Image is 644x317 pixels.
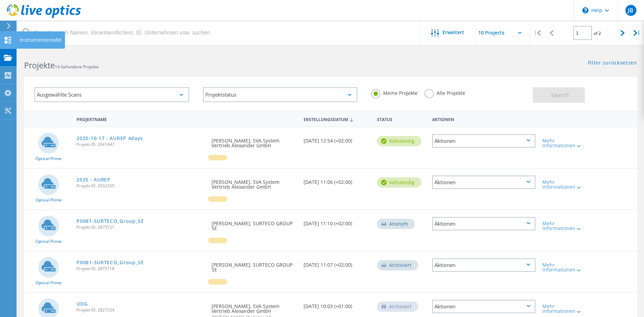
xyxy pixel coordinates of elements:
div: Aktionen [432,176,535,189]
div: Projektstatus [203,87,358,102]
div: [DATE] 11:10 (+02:00) [300,210,374,233]
button: Search [533,87,585,103]
span: JB [628,8,633,13]
div: Mehr Informationen [542,304,584,314]
div: [PERSON_NAME], SURTECO GROUP SE [208,251,300,279]
div: Archiviert [377,260,418,270]
span: 14 Gefundene Projekte [55,64,99,70]
div: Mehr Informationen [542,138,584,148]
span: Optical Prime [35,239,62,244]
div: [PERSON_NAME], SVA System Vertrieb Alexander GmbH [208,127,300,155]
div: | [530,21,544,45]
div: Aktionen [432,217,535,230]
span: of 2 [594,30,601,36]
span: Projekt-ID: 2932335 [76,184,204,188]
div: | [630,21,644,45]
span: Erweitert [442,30,464,35]
b: Projekte [24,60,55,71]
span: Optical Prime [35,157,62,161]
span: Projekt-ID: 2827234 [76,308,204,312]
div: Projektname [73,112,208,125]
div: Instrumententafel [20,38,62,42]
div: vollständig [377,136,421,146]
div: [PERSON_NAME], SVA System Vertrieb Alexander GmbH [208,169,300,196]
div: [DATE] 11:07 (+02:00) [300,251,374,274]
input: Projekte nach Namen, Verantwortlichem, ID, Unternehmen usw. suchen [17,21,420,45]
span: Projekt-ID: 2875718 [76,267,204,271]
a: Live Optics Dashboard [7,14,81,19]
span: Optical Prime [35,198,62,202]
div: Archiviert [377,301,418,312]
div: Status [374,112,429,125]
div: Erstellungsdatum [300,112,374,126]
div: [PERSON_NAME], SURTECO GROUP SE [208,210,300,238]
a: P0081-SURTECO_Group_SE [76,260,144,265]
div: Aktionen [432,134,535,148]
span: Projekt-ID: 2875721 [76,225,204,229]
div: [DATE] 12:54 (+02:00) [300,127,374,150]
div: [DATE] 10:03 (+01:00) [300,293,374,316]
a: 2025-16-17 - AUREP 4days [76,136,143,141]
div: Mehr Informationen [542,221,584,231]
span: Projekt-ID: 2941447 [76,142,204,147]
a: 2025 - AUREP [76,177,110,182]
label: Meine Projekte [371,89,418,96]
div: Aktionen [432,300,535,313]
div: vollständig [377,177,421,188]
a: Filter zurücksetzen [588,60,637,66]
div: Anonym [377,219,415,229]
div: [DATE] 11:06 (+02:00) [300,169,374,191]
div: Aktionen [429,112,539,125]
a: UDG [76,301,88,306]
span: Search [551,91,569,99]
span: Optical Prime [35,281,62,285]
div: Aktionen [432,258,535,272]
a: P0081-SURTECO_Group_SE [76,219,144,224]
div: Mehr Informationen [542,180,584,189]
svg: \n [582,7,589,13]
label: Alle Projekte [425,89,465,96]
div: Ausgewählte Scans [34,87,189,102]
div: Mehr Informationen [542,262,584,272]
